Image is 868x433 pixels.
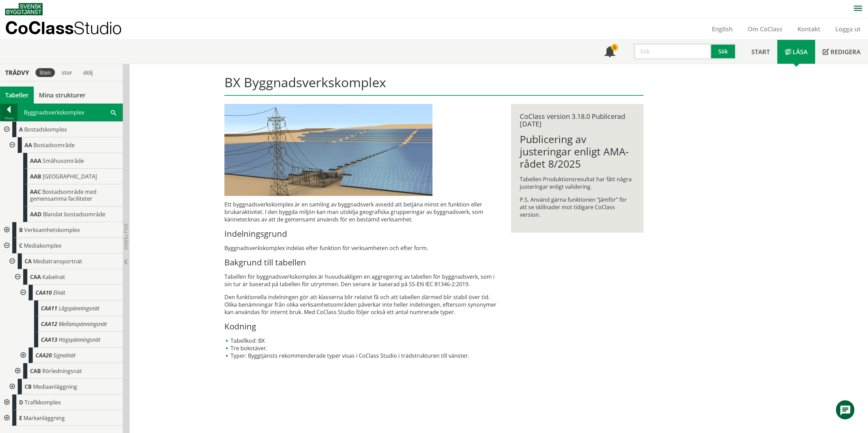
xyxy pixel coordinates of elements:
[744,40,777,64] a: Start
[19,226,23,234] span: B
[53,289,65,296] span: Elnät
[43,211,105,218] span: Blandat bostadsområde
[19,126,23,133] span: A
[30,273,41,281] span: CAA
[740,25,790,33] a: Om CoClass
[19,242,23,249] span: C
[5,24,122,32] p: CoClass
[111,109,116,116] span: Sök i tabellen
[59,305,99,312] span: Lågspänningsnät
[224,75,644,96] h1: BX Byggnadsverkskomplex
[604,47,615,58] span: Notifikationer
[815,40,868,64] a: Redigera
[224,352,500,359] li: Typer: Byggtjänsts rekommenderade typer visas i CoClass Studio i trädstrukturen till vänster.
[711,43,736,60] button: Sök
[25,258,32,265] span: CA
[43,157,84,165] span: Småhusområde
[25,141,32,149] span: AA
[123,223,129,250] span: Dölj trädvy
[224,257,500,267] h3: Bakgrund till tabellen
[30,211,42,218] span: AAD
[33,141,75,149] span: Bostadsområde
[611,44,618,51] div: 5
[224,344,500,352] li: Tre bokstäver.
[30,367,41,375] span: CAB
[224,229,500,239] h3: Indelningsgrund
[751,48,770,56] span: Start
[24,414,65,422] span: Markanläggning
[224,104,432,196] img: 37641-solenergisiemensstor.jpg
[41,305,57,312] span: CAA11
[224,293,500,316] p: Den funktionella indelningen gör att klasserna blir relativt få och att tabellen därmed blir stab...
[35,68,55,77] div: liten
[25,399,61,406] span: Trafikkomplex
[24,226,80,234] span: Verksamhetskomplex
[520,133,635,170] h1: Publicering av justeringar enligt AMA-rådet 8/2025
[35,352,52,359] span: CAA20
[30,188,97,202] span: Bostadsområde med gemensamma faciliteter
[41,336,57,343] span: CAA13
[30,157,41,165] span: AAA
[597,40,623,64] a: 5
[777,40,815,64] a: Läsa
[520,113,635,128] div: CoClass version 3.18.0 Publicerad [DATE]
[0,115,17,121] div: Tillbaka
[224,201,500,359] div: Ett byggnadsverkskomplex är en samling av byggnadsverk avsedd att betjäna minst en funktion eller...
[793,48,808,56] span: Läsa
[33,258,82,265] span: Mediatransportnät
[33,383,77,390] span: Mediaanläggning
[5,3,43,15] img: Svensk Byggtjänst
[704,25,740,33] a: English
[59,320,107,328] span: Mellanspänningsnät
[58,68,76,77] div: stor
[5,18,136,40] a: CoClassStudio
[790,25,828,33] a: Kontakt
[35,289,52,296] span: CAA10
[520,196,635,218] p: P.S. Använd gärna funktionen ”Jämför” för att se skillnader mot tidigare CoClass version.
[30,188,41,196] span: AAC
[634,43,711,60] input: Sök
[25,383,32,390] span: CB
[34,87,91,104] a: Mina strukturer
[43,173,97,180] span: [GEOGRAPHIC_DATA]
[520,175,635,190] p: Tabellen Produktionsresultat har fått några justeringar enligt validering.
[74,18,122,38] span: Studio
[79,68,97,77] div: dölj
[30,173,41,180] span: AAB
[41,320,57,328] span: CAA12
[19,399,23,406] span: D
[53,352,75,359] span: Signalnät
[18,104,122,121] div: Byggnadsverkskomplex
[24,126,67,133] span: Bostadskomplex
[830,48,860,56] span: Redigera
[24,242,61,249] span: Mediakomplex
[42,273,65,281] span: Kabelnät
[42,367,82,375] span: Rörledningsnät
[19,414,22,422] span: E
[224,273,500,288] p: Tabellen för byggnadsverkskomplex är huvudsakligen en aggregering av tabellen för byggnadsverk, s...
[224,337,500,344] li: Tabellkod: BX
[224,321,500,331] h3: Kodning
[59,336,100,343] span: Högspänningsnät
[828,25,868,33] a: Logga ut
[1,69,33,76] div: Trädvy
